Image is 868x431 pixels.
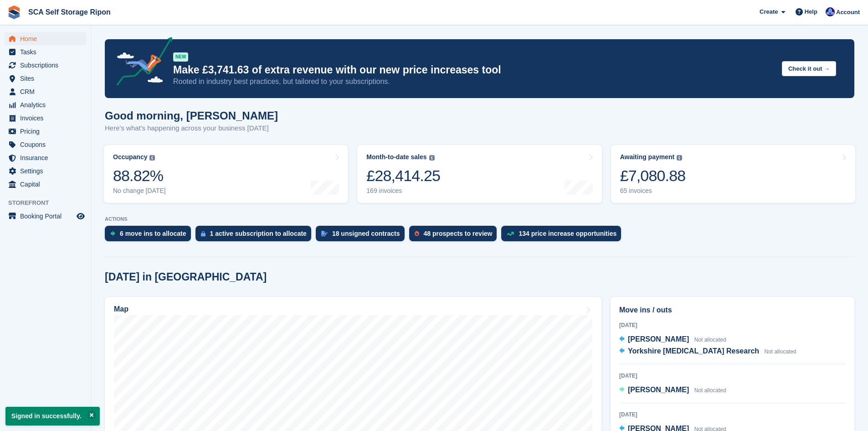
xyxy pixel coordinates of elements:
[25,5,114,20] a: SCA Self Storage Ripon
[620,166,686,185] div: £7,080.88
[8,198,91,208] span: Storefront
[173,52,188,62] div: NEW
[5,46,86,58] a: menu
[7,5,21,19] img: stora-icon-8386f47178a22dfd0bd8f6a31ec36ba5ce8667c1dd55bd0f319d3a0aa187defe.svg
[760,7,778,16] span: Create
[619,334,726,346] a: [PERSON_NAME] Not allocated
[120,230,186,237] div: 6 move ins to allocate
[5,125,86,138] a: menu
[195,226,316,246] a: 1 active subscription to allocate
[109,37,173,89] img: price-adjustments-announcement-icon-8257ccfd72463d97f412b2fc003d46551f7dbcb40ab6d574587a9cd5c0d94...
[501,226,626,246] a: 134 price increase opportunities
[20,138,75,151] span: Coupons
[628,347,759,355] span: Yorkshire [MEDICAL_DATA] Research
[694,387,726,394] span: Not allocated
[409,226,502,246] a: 48 prospects to review
[20,85,75,98] span: CRM
[332,230,400,237] div: 18 unsigned contracts
[619,346,796,358] a: Yorkshire [MEDICAL_DATA] Research Not allocated
[765,348,796,355] span: Not allocated
[694,337,726,343] span: Not allocated
[20,165,75,177] span: Settings
[836,8,860,17] span: Account
[677,155,682,161] img: icon-info-grey-7440780725fd019a000dd9b08b2336e03edf1995a4989e88bcd33f0948082b44.svg
[105,216,854,222] p: ACTIONS
[316,226,409,246] a: 18 unsigned contracts
[5,407,100,426] p: Signed in successfully.
[20,72,75,85] span: Sites
[5,151,86,164] a: menu
[20,99,75,111] span: Analytics
[5,178,86,191] a: menu
[20,210,75,223] span: Booking Portal
[507,232,514,236] img: price_increase_opportunities-93ffe204e8149a01c8c9dc8f82e8f89637d9d84a8eef4429ea346261dce0b2c0.svg
[619,384,726,396] a: [PERSON_NAME] Not allocated
[105,109,278,122] h1: Good morning, [PERSON_NAME]
[366,187,440,195] div: 169 invoices
[321,231,328,236] img: contract_signature_icon-13c848040528278c33f63329250d36e43548de30e8caae1d1a13099fd9432cc5.svg
[5,72,86,85] a: menu
[805,7,817,16] span: Help
[20,46,75,58] span: Tasks
[628,386,689,394] span: [PERSON_NAME]
[782,61,836,76] button: Check it out →
[619,321,846,329] div: [DATE]
[75,211,86,222] a: Preview store
[5,59,86,72] a: menu
[105,123,278,134] p: Here's what's happening across your business [DATE]
[20,112,75,125] span: Invoices
[611,145,855,203] a: Awaiting payment £7,080.88 65 invoices
[620,153,675,161] div: Awaiting payment
[105,271,267,283] h2: [DATE] in [GEOGRAPHIC_DATA]
[173,77,775,87] p: Rooted in industry best practices, but tailored to your subscriptions.
[149,155,155,161] img: icon-info-grey-7440780725fd019a000dd9b08b2336e03edf1995a4989e88bcd33f0948082b44.svg
[20,32,75,45] span: Home
[619,305,846,316] h2: Move ins / outs
[113,153,147,161] div: Occupancy
[415,231,419,236] img: prospect-51fa495bee0391a8d652442698ab0144808aea92771e9ea1ae160a38d050c398.svg
[113,166,166,185] div: 88.82%
[429,155,435,161] img: icon-info-grey-7440780725fd019a000dd9b08b2336e03edf1995a4989e88bcd33f0948082b44.svg
[20,59,75,72] span: Subscriptions
[519,230,616,237] div: 134 price increase opportunities
[173,63,775,77] p: Make £3,741.63 of extra revenue with our new price increases tool
[113,187,166,195] div: No change [DATE]
[20,178,75,191] span: Capital
[20,125,75,138] span: Pricing
[5,112,86,125] a: menu
[104,145,348,203] a: Occupancy 88.82% No change [DATE]
[619,410,846,419] div: [DATE]
[105,226,195,246] a: 6 move ins to allocate
[619,372,846,380] div: [DATE]
[366,153,426,161] div: Month-to-date sales
[5,165,86,177] a: menu
[5,32,86,45] a: menu
[620,187,686,195] div: 65 invoices
[20,151,75,164] span: Insurance
[5,85,86,98] a: menu
[826,7,835,16] img: Sarah Race
[110,231,115,236] img: move_ins_to_allocate_icon-fdf77a2bb77ea45bf5b3d319d69a93e2d87916cf1d5bf7949dd705db3b84f3ca.svg
[114,305,128,313] h2: Map
[628,335,689,343] span: [PERSON_NAME]
[366,166,440,185] div: £28,414.25
[5,138,86,151] a: menu
[424,230,493,237] div: 48 prospects to review
[357,145,601,203] a: Month-to-date sales £28,414.25 169 invoices
[201,231,205,237] img: active_subscription_to_allocate_icon-d502201f5373d7db506a760aba3b589e785aa758c864c3986d89f69b8ff3...
[210,230,307,237] div: 1 active subscription to allocate
[5,99,86,111] a: menu
[5,210,86,223] a: menu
